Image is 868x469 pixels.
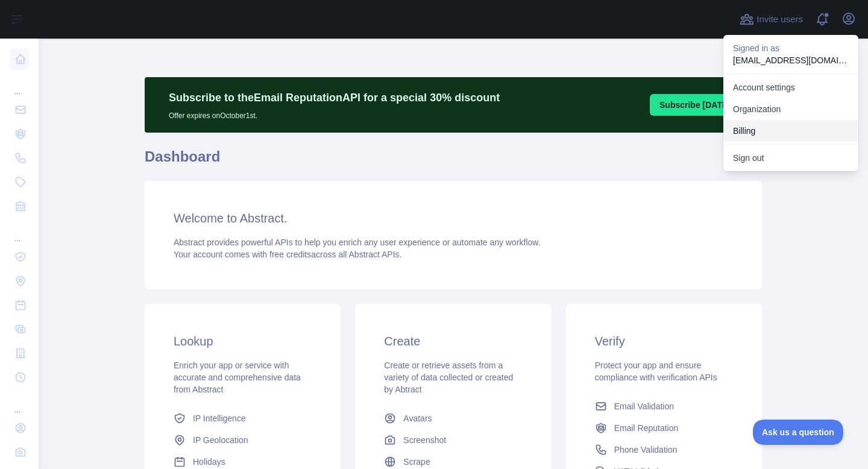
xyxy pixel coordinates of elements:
span: free credits [269,250,311,259]
span: Email Validation [614,400,674,412]
span: Avatars [403,412,432,424]
span: Invite users [756,13,803,27]
span: IP Intelligence [193,412,246,424]
span: Abstract provides powerful APIs to help you enrich any user experience or automate any workflow. [174,238,541,247]
p: Signed in as [733,42,849,54]
div: ... [10,391,29,415]
button: Billing [723,120,858,142]
button: Invite users [737,10,805,29]
iframe: Toggle Customer Support [753,420,844,445]
p: Offer expires on October 1st. [169,106,500,121]
span: IP Geolocation [193,434,248,446]
span: Your account comes with across all Abstract APIs. [174,250,401,259]
h3: Verify [595,333,733,350]
span: Protect your app and ensure compliance with verification APIs [595,360,717,382]
span: Email Reputation [614,422,679,434]
a: Account settings [723,77,858,98]
span: Scrape [403,456,430,468]
div: ... [10,219,29,244]
a: Email Reputation [590,417,738,439]
a: Email Validation [590,395,738,417]
span: Create or retrieve assets from a variety of data collected or created by Abtract [384,360,513,394]
a: IP Geolocation [169,429,316,451]
p: Subscribe to the Email Reputation API for a special 30 % discount [169,89,500,106]
p: [EMAIL_ADDRESS][DOMAIN_NAME] [733,54,849,66]
h3: Lookup [174,333,312,350]
a: Avatars [379,408,527,429]
a: Phone Validation [590,439,738,461]
h1: Dashboard [145,147,762,176]
h3: Welcome to Abstract. [174,210,733,227]
button: Subscribe [DATE] [650,94,740,116]
h3: Create [384,333,522,350]
span: Phone Validation [614,444,678,456]
button: Sign out [723,147,858,169]
span: Screenshot [403,434,446,446]
a: IP Intelligence [169,408,316,429]
a: Organization [723,98,858,120]
div: ... [10,72,29,96]
a: Screenshot [379,429,527,451]
span: Holidays [193,456,225,468]
span: Enrich your app or service with accurate and comprehensive data from Abstract [174,360,301,394]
